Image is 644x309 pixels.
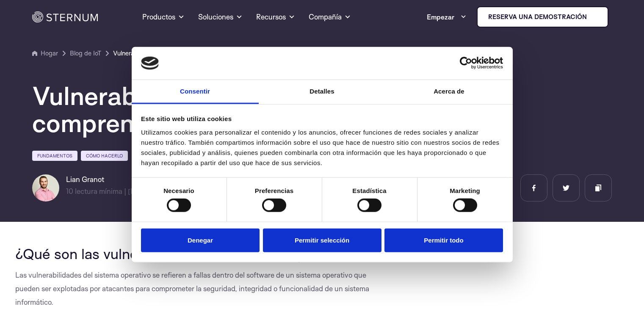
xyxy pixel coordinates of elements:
[180,88,210,95] font: Consentir
[32,174,59,201] img: Lian Granot
[113,49,308,57] font: Vulnerabilidades del sistema operativo: comprender y mitigar el riesgo
[450,187,480,194] font: Marketing
[81,151,128,161] a: Cómo hacerlo
[310,88,334,95] font: Detalles
[113,48,240,58] a: Vulnerabilidades del sistema operativo: comprender y mitigar el riesgo
[41,49,58,57] font: Hogar
[477,6,608,28] a: Reserva una demostración
[427,13,454,21] font: Empezar
[163,187,194,194] font: Necesario
[429,57,503,69] a: Cookiebot centrado en el usuario - se abre en una nueva ventana
[384,228,503,252] button: Permitir todo
[141,228,260,252] button: Denegar
[188,236,213,243] font: Denegar
[427,8,467,25] a: Empezar
[70,48,101,58] a: Blog de IoT
[32,80,489,138] font: Vulnerabilidades del sistema operativo: comprender y mitigar el riesgo
[66,187,73,196] font: 10
[295,236,349,243] font: Permitir selección
[141,56,159,70] img: logo
[70,49,101,57] font: Blog de IoT
[32,151,77,161] a: Fundamentos
[128,187,152,196] font: [DATE]
[86,153,123,159] font: Cómo hacerlo
[141,129,499,166] font: Utilizamos cookies para personalizar el contenido y los anuncios, ofrecer funciones de redes soci...
[255,187,293,194] font: Preferencias
[198,12,233,21] font: Soluciones
[32,48,58,58] a: Hogar
[263,228,381,252] button: Permitir selección
[15,270,369,306] font: Las vulnerabilidades del sistema operativo se refieren a fallas dentro del software de un sistema...
[424,236,463,243] font: Permitir todo
[256,12,286,21] font: Recursos
[590,14,597,20] img: esternón iot
[66,175,104,184] font: Lian Granot
[141,115,232,122] font: Este sitio web utiliza cookies
[488,13,587,21] font: Reserva una demostración
[15,245,356,262] font: ¿Qué son las vulnerabilidades del sistema operativo?
[37,153,72,159] font: Fundamentos
[142,12,175,21] font: Productos
[309,12,342,21] font: Compañía
[434,88,464,95] font: Acerca de
[352,187,386,194] font: Estadística
[75,187,126,196] font: lectura mínima |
